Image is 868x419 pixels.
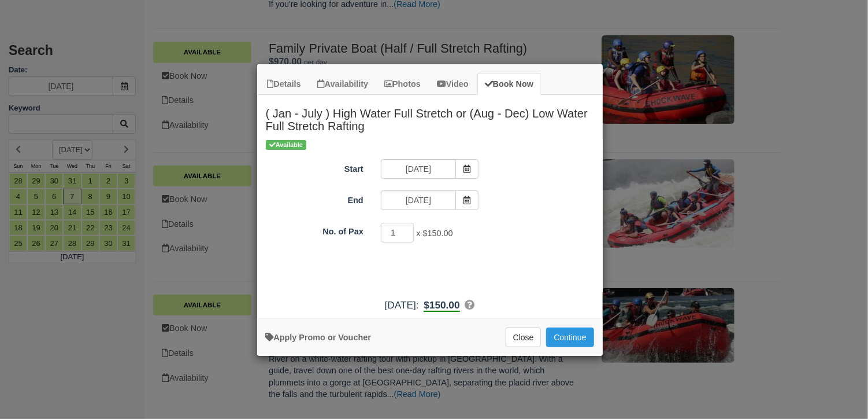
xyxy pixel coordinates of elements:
a: Details [260,73,309,95]
input: No. of Pax [381,223,414,242]
a: Availability [310,73,376,95]
a: Video [429,73,476,95]
label: Start [257,159,372,175]
a: Book Now [477,73,541,95]
a: Photos [377,73,428,95]
b: $150.00 [424,299,459,312]
button: Add to Booking [546,328,593,347]
label: No. of Pax [257,222,372,238]
label: End [257,190,372,207]
span: Available [266,140,307,150]
a: Apply Voucher [266,333,371,342]
span: [DATE] [385,299,416,311]
h2: ( Jan - July ) High Water Full Stretch or (Aug - Dec) Low Water Full Stretch Rafting [257,95,603,138]
button: Close [506,328,541,347]
div: Item Modal [257,95,603,312]
span: x $150.00 [416,229,452,238]
div: : [257,298,603,313]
